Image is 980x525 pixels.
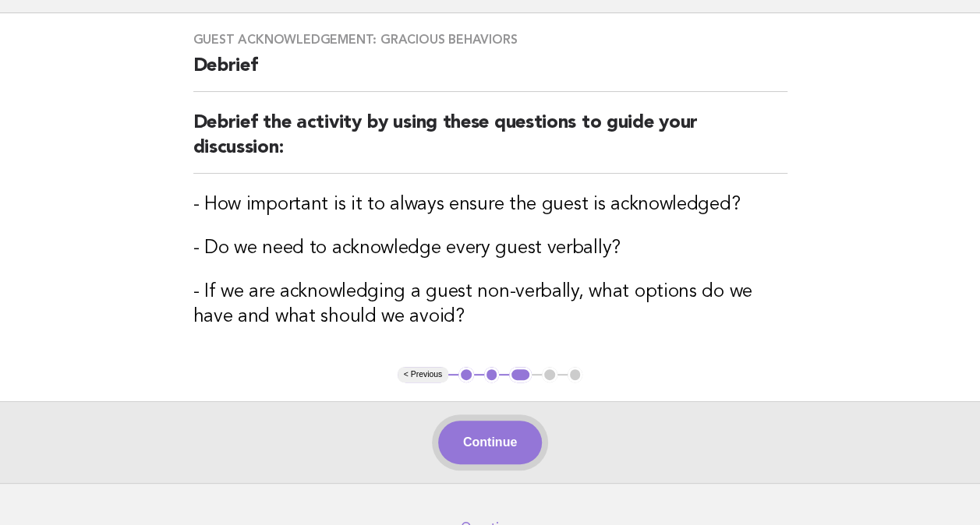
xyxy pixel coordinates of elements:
[484,367,500,382] button: 2
[398,367,448,382] button: < Previous
[438,421,542,464] button: Continue
[509,367,532,382] button: 3
[193,32,787,48] h3: Guest acknowledgement: Gracious behaviors
[458,367,474,382] button: 1
[193,236,787,261] h3: - Do we need to acknowledge every guest verbally?
[193,192,787,217] h3: - How important is it to always ensure the guest is acknowledged?
[193,111,787,174] h2: Debrief the activity by using these questions to guide your discussion:
[193,54,787,92] h2: Debrief
[193,280,787,329] h3: - If we are acknowledging a guest non-verbally, what options do we have and what should we avoid?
